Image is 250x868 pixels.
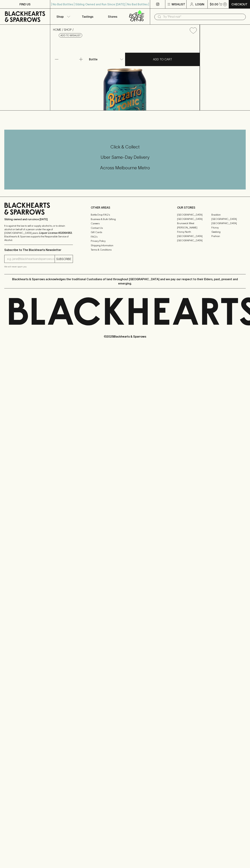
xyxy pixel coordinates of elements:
h5: Click & Collect [4,144,246,150]
button: Add to wishlist [188,26,198,35]
a: FAQ's [91,235,159,239]
a: Shipping Information [91,243,159,248]
a: Privacy Policy [91,239,159,243]
p: ADD TO CART [153,57,172,61]
p: Subscribe to The Blackhearts Newsletter [4,248,73,252]
p: Sibling owned and run since [DATE] [4,218,73,221]
a: [GEOGRAPHIC_DATA] [177,213,211,217]
p: Shop [56,14,64,19]
p: It is against the law to sell or supply alcohol to, or to obtain alcohol on behalf of a person un... [4,224,73,242]
a: Fitzroy North [177,230,211,234]
p: SUBSCRIBE [56,257,71,261]
a: Business & Bulk Gifting [91,217,159,221]
h5: Across Melbourne Metro [4,165,246,171]
a: Bottle Drop FAQ's [91,213,159,217]
button: Add to wishlist [59,33,82,38]
a: [GEOGRAPHIC_DATA] [211,221,246,225]
div: Bottle [88,56,125,63]
p: Bottle [89,57,98,61]
p: $0.00 [210,2,218,6]
a: [GEOGRAPHIC_DATA] [177,238,211,243]
a: Fitzroy [211,225,246,230]
button: SUBSCRIBE [55,255,73,263]
a: [GEOGRAPHIC_DATA] [211,217,246,221]
a: Stores [100,9,125,24]
input: Try "Pinot noir" [163,14,243,20]
a: Terms & Conditions [91,248,159,252]
a: [GEOGRAPHIC_DATA] [177,217,211,221]
a: [GEOGRAPHIC_DATA] [177,234,211,238]
a: SHOP [64,28,72,31]
button: Shop [50,9,75,24]
a: Tastings [75,9,100,24]
h5: Uber Same-Day Delivery [4,154,246,160]
p: Wishlist [172,2,185,6]
a: Careers [91,221,159,226]
div: Call to action block [4,130,246,189]
input: e.g. jane@blackheartsandsparrows.com.au [7,256,55,262]
p: OUR STORES [177,205,246,210]
img: 36960.png [50,37,200,110]
p: Stores [108,14,117,19]
p: Blackhearts & Sparrows acknowledges the traditional Custodians of land throughout [GEOGRAPHIC_DAT... [7,277,243,286]
p: 0 [224,3,226,5]
a: Prahran [211,234,246,238]
strong: Liquor License #32064953 [39,231,72,234]
p: Tastings [82,14,93,19]
a: HOME [53,28,61,31]
a: Gift Cards [91,230,159,235]
p: Login [195,2,204,6]
p: FIND US [19,2,31,6]
a: Brunswick West [177,221,211,225]
a: Contact Us [91,226,159,230]
p: OTHER AREAS [91,205,159,210]
a: Geelong [211,230,246,234]
a: Braddon [211,213,246,217]
button: ADD TO CART [125,53,200,66]
a: [PERSON_NAME] [177,225,211,230]
p: We will never spam you [4,265,73,268]
p: Checkout [231,2,247,6]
